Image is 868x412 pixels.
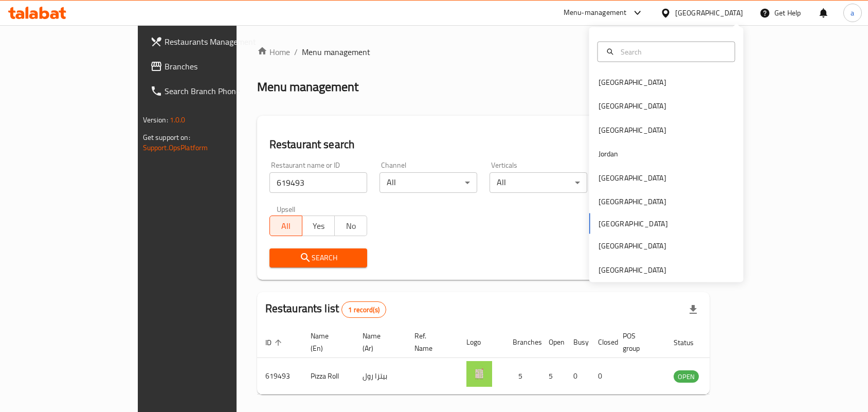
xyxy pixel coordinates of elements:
[379,172,477,193] div: All
[294,46,298,58] li: /
[599,100,666,112] div: [GEOGRAPHIC_DATA]
[363,330,394,354] span: Name (Ar)
[142,29,283,54] a: Restaurants Management
[165,35,275,48] span: Restaurants Management
[342,305,386,315] span: 1 record(s)
[466,361,492,387] img: Pizza Roll
[681,297,706,322] div: Export file
[341,301,386,318] div: Total records count
[599,77,666,88] div: [GEOGRAPHIC_DATA]
[414,330,446,354] span: Ref. Name
[504,327,540,358] th: Branches
[565,358,590,395] td: 0
[674,371,699,383] span: OPEN
[265,301,386,318] h2: Restaurants list
[142,79,283,103] a: Search Branch Phone
[599,124,666,135] div: [GEOGRAPHIC_DATA]
[302,216,335,236] button: Yes
[302,358,354,395] td: Pizza Roll
[599,240,666,252] div: [GEOGRAPHIC_DATA]
[851,7,854,19] span: a
[269,172,367,193] input: Search for restaurant name or ID..
[590,327,614,358] th: Closed
[278,252,359,264] span: Search
[590,358,614,395] td: 0
[458,327,504,358] th: Logo
[165,85,275,97] span: Search Branch Phone
[143,113,168,127] span: Version:
[564,7,627,19] div: Menu-management
[257,79,358,95] h2: Menu management
[143,131,190,144] span: Get support on:
[339,219,363,234] span: No
[490,172,587,193] div: All
[311,330,342,354] span: Name (En)
[334,216,367,236] button: No
[599,196,666,207] div: [GEOGRAPHIC_DATA]
[257,327,755,395] table: enhanced table
[170,113,186,127] span: 1.0.0
[306,219,331,234] span: Yes
[257,46,710,58] nav: breadcrumb
[675,7,743,19] div: [GEOGRAPHIC_DATA]
[674,336,707,349] span: Status
[143,141,208,154] a: Support.OpsPlatform
[617,46,729,57] input: Search
[599,148,619,159] div: Jordan
[265,336,285,349] span: ID
[540,327,565,358] th: Open
[142,54,283,79] a: Branches
[504,358,540,395] td: 5
[269,248,367,267] button: Search
[540,358,565,395] td: 5
[302,46,370,58] span: Menu management
[274,219,298,234] span: All
[165,60,275,73] span: Branches
[599,264,666,275] div: [GEOGRAPHIC_DATA]
[277,205,296,212] label: Upsell
[623,330,653,354] span: POS group
[354,358,406,395] td: بيتزا رول
[565,327,590,358] th: Busy
[269,137,698,152] h2: Restaurant search
[269,216,302,236] button: All
[599,172,666,183] div: [GEOGRAPHIC_DATA]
